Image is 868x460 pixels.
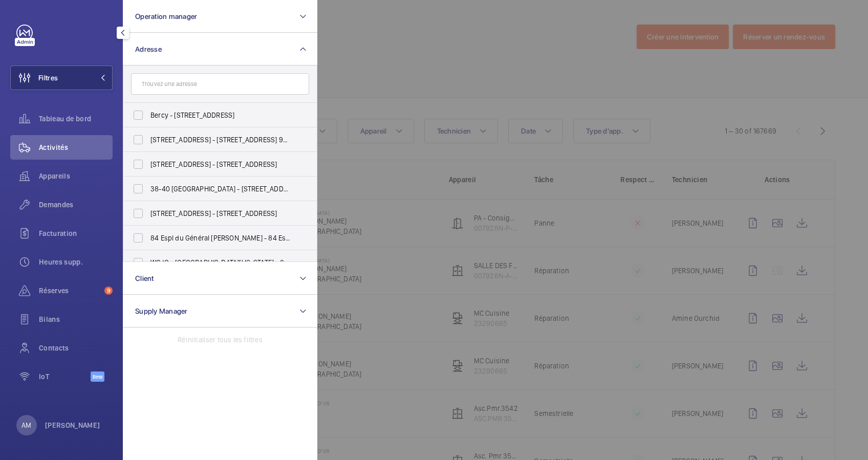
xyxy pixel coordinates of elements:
[21,420,31,430] p: AM
[38,73,58,83] span: Filtres
[39,286,100,296] span: Réserves
[39,228,113,238] span: Facturation
[39,257,113,267] span: Heures supp.
[39,200,113,210] span: Demandes
[39,114,113,124] span: Tableau de bord
[39,171,113,181] span: Appareils
[39,314,113,324] span: Bilans
[39,343,113,353] span: Contacts
[45,420,100,430] p: [PERSON_NAME]
[39,371,91,382] span: IoT
[104,287,113,295] span: 9
[10,65,113,90] button: Filtres
[39,142,113,152] span: Activités
[91,371,104,382] span: Beta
